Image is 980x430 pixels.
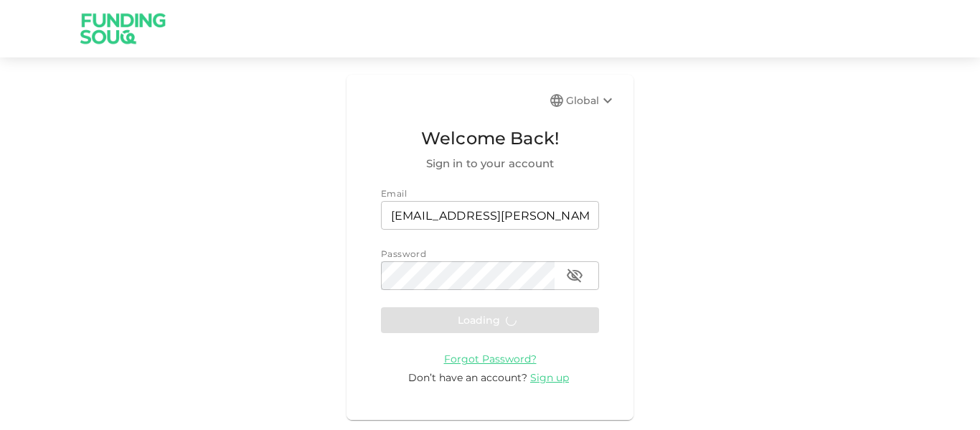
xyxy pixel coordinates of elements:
[381,155,599,172] span: Sign in to your account
[381,248,426,259] span: Password
[444,352,537,365] a: Forgot Password?
[381,201,599,230] input: email
[381,261,555,290] input: password
[566,92,616,109] div: Global
[381,125,599,152] span: Welcome Back!
[444,352,537,365] span: Forgot Password?
[408,371,527,384] span: Don’t have an account?
[381,188,407,199] span: Email
[530,371,569,384] span: Sign up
